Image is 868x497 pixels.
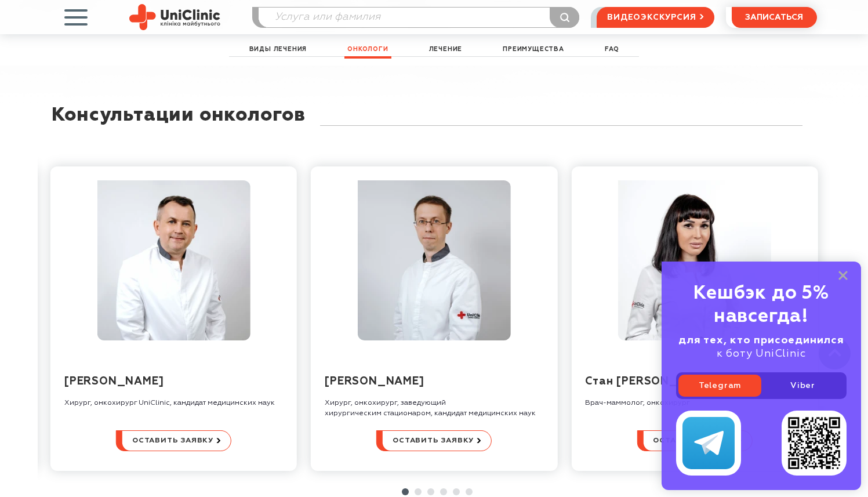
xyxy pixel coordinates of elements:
[246,43,310,56] a: Виды лечения
[676,334,847,361] div: к боту UniClinic
[344,43,391,56] a: Онкологи
[64,397,282,408] p: Хирург, онкохирург UniClinic, кандидат медицинских наук
[607,8,696,27] span: видеоэкскурсия
[426,43,466,56] a: Лечение
[676,282,847,328] div: Кешбэк до 5% навсегда!
[393,431,474,451] span: Оставить заявку
[116,430,231,451] a: Оставить заявку
[376,430,492,451] a: Оставить заявку
[132,431,213,451] span: Оставить заявку
[745,13,803,21] span: записаться
[500,43,567,56] a: Преимущества
[325,376,424,387] a: [PERSON_NAME]
[678,375,761,397] a: Telegram
[678,335,844,346] b: для тех, кто присоединился
[325,397,543,419] p: Хирург, онкохирург, заведующий хирургическим стационаром, кандидат медицинских наук
[732,7,817,28] button: записаться
[637,430,752,451] a: Оставить заявку
[259,8,579,27] input: Услуга или фамилия
[585,397,804,408] p: Врач-маммолог, онкохирург
[653,431,734,451] span: Оставить заявку
[64,376,163,387] a: [PERSON_NAME]
[129,4,220,30] img: Site
[585,376,716,387] a: Стан [PERSON_NAME]
[597,7,714,28] a: видеоэкскурсия
[52,105,306,149] div: Консультации онкологов
[761,375,844,397] a: Viber
[602,43,622,56] a: FAQ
